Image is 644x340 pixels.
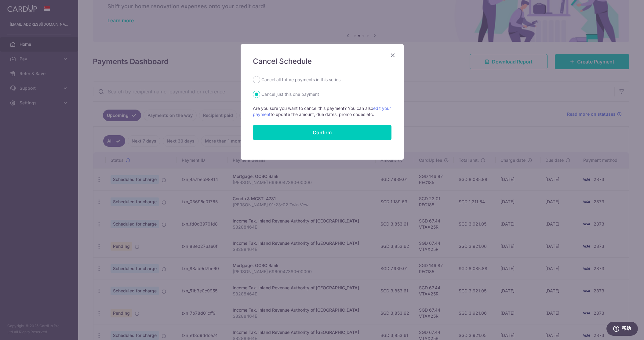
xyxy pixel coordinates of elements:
label: Cancel just this one payment [261,91,319,98]
iframe: 打开一个小组件，您可以在其中找到更多信息 [606,322,638,337]
p: Are you sure you want to cancel this payment? You can also to update the amount, due dates, promo... [253,105,391,118]
button: Close [389,52,396,59]
label: Cancel all future payments in this series [261,76,340,83]
button: Confirm [253,125,391,140]
h5: Cancel Schedule [253,56,391,66]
